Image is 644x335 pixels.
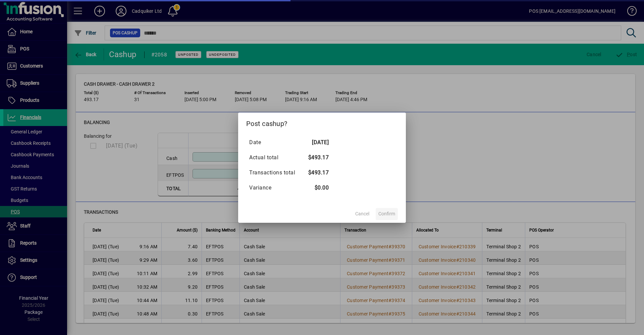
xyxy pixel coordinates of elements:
[302,150,329,165] td: $493.17
[302,165,329,180] td: $493.17
[302,180,329,196] td: $0.00
[249,180,302,196] td: Variance
[249,150,302,165] td: Actual total
[238,113,406,132] h2: Post cashup?
[249,135,302,150] td: Date
[302,135,329,150] td: [DATE]
[249,165,302,180] td: Transactions total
